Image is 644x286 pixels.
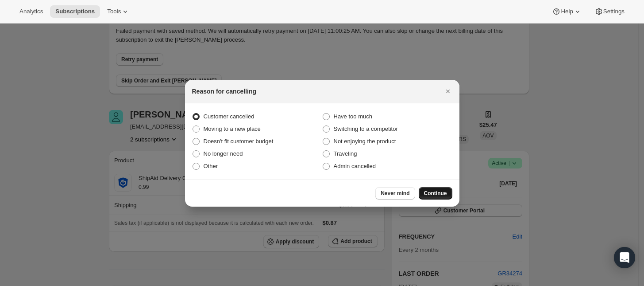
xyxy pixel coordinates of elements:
[204,163,218,169] span: Other
[547,5,587,18] button: Help
[107,8,121,15] span: Tools
[19,8,43,15] span: Analytics
[204,138,274,145] span: Doesn't fit customer budget
[55,8,95,15] span: Subscriptions
[381,190,409,197] span: Never mind
[334,113,372,120] span: Have too much
[204,150,243,157] span: No longer need
[334,125,398,132] span: Switching to a competitor
[614,247,635,268] div: Open Intercom Messenger
[603,8,625,15] span: Settings
[442,85,454,98] button: Close
[14,5,48,18] button: Analytics
[334,163,376,169] span: Admin cancelled
[334,138,396,145] span: Not enjoying the product
[424,190,447,197] span: Continue
[204,125,261,132] span: Moving to a new place
[375,187,415,200] button: Never mind
[419,187,452,200] button: Continue
[192,87,256,96] h2: Reason for cancelling
[589,5,630,18] button: Settings
[204,113,255,120] span: Customer cancelled
[334,150,357,157] span: Traveling
[102,5,135,18] button: Tools
[50,5,100,18] button: Subscriptions
[561,8,573,15] span: Help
